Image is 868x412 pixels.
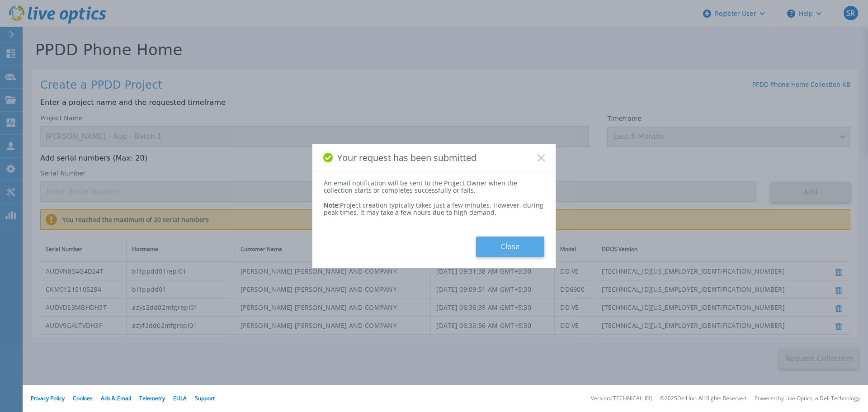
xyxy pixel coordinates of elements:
[73,394,93,402] a: Cookies
[476,237,544,257] button: Close
[101,394,131,402] a: Ads & Email
[660,396,746,402] li: © 2025 Dell Inc. All Rights Reserved
[139,394,165,402] a: Telemetry
[31,394,65,402] a: Privacy Policy
[173,394,187,402] a: EULA
[755,396,860,402] li: Powered by Live Optics, a Dell Technology
[324,201,340,209] span: Note:
[324,194,544,216] div: Project creation typically takes just a few minutes. However, during peak times, it may take a fe...
[337,152,476,163] span: Your request has been submitted
[195,394,215,402] a: Support
[591,396,652,402] li: Version: [TECHNICAL_ID]
[324,180,544,194] div: An email notification will be sent to the Project Owner when the collection starts or completes s...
